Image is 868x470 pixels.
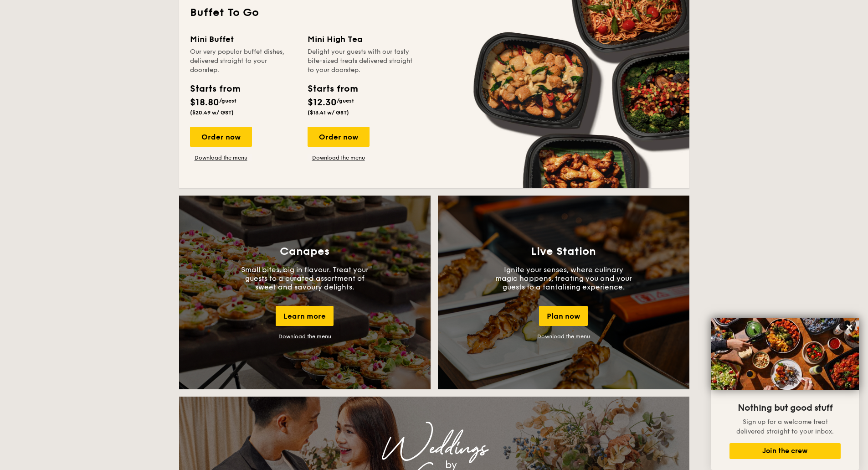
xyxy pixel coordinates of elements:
[190,127,252,147] div: Order now
[190,82,240,96] div: Starts from
[531,245,596,258] h3: Live Station
[190,97,219,108] span: $18.80
[190,109,234,116] span: ($20.49 w/ GST)
[190,33,297,46] div: Mini Buffet
[729,443,841,459] button: Join the crew
[738,403,832,413] span: Nothing but good stuff
[308,82,357,96] div: Starts from
[280,245,329,258] h3: Canapes
[537,333,590,340] a: Download the menu
[308,97,337,108] span: $12.30
[190,154,252,161] a: Download the menu
[308,109,349,116] span: ($13.41 w/ GST)
[276,306,334,326] div: Learn more
[278,333,331,340] a: Download the menu
[842,320,857,335] button: Close
[736,418,834,435] span: Sign up for a welcome treat delivered straight to your inbox.
[539,306,588,326] div: Plan now
[190,5,678,20] h2: Buffet To Go
[308,33,414,46] div: Mini High Tea
[495,265,632,291] p: Ignite your senses, where culinary magic happens, treating you and your guests to a tantalising e...
[236,265,373,291] p: Small bites, big in flavour. Treat your guests to a curated assortment of sweet and savoury delig...
[308,127,370,147] div: Order now
[308,154,370,161] a: Download the menu
[308,47,414,75] div: Delight your guests with our tasty bite-sized treats delivered straight to your doorstep.
[259,440,609,457] div: Weddings
[219,98,236,104] span: /guest
[337,98,354,104] span: /guest
[190,47,297,75] div: Our very popular buffet dishes, delivered straight to your doorstep.
[711,318,859,390] img: DSC07876-Edit02-Large.jpeg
